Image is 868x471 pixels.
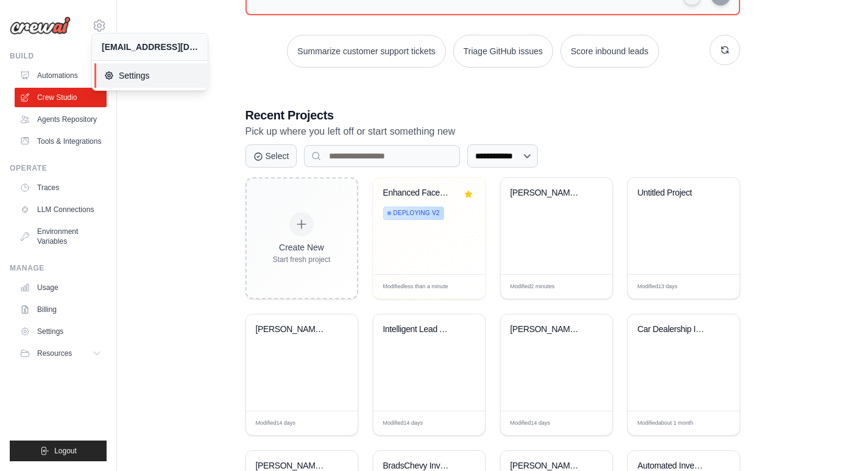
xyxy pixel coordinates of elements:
[456,282,466,291] span: Edit
[456,419,466,428] span: Edit
[453,35,553,68] button: Triage GitHub issues
[710,282,721,291] span: Edit
[383,188,457,199] div: Enhanced Facebook Vehicle Listing Generator with Modifications Analysis
[10,441,107,461] button: Logout
[15,344,107,363] button: Resources
[583,419,593,428] span: Edit
[15,178,107,197] a: Traces
[328,419,339,428] span: Edit
[638,283,678,291] span: Modified 13 days
[383,419,423,428] span: Modified 14 days
[10,16,71,35] img: Logo
[583,282,593,291] span: Edit
[383,283,448,291] span: Modified less than a minute
[710,419,721,428] span: Edit
[256,324,330,335] div: Brad's Chevrolet Lead Generation Analysis
[54,446,77,456] span: Logout
[393,208,440,218] span: Deploying v2
[287,35,445,68] button: Summarize customer support tickets
[15,66,107,85] a: Automations
[10,51,107,61] div: Build
[510,419,551,428] span: Modified 14 days
[638,419,694,428] span: Modified about 1 month
[15,88,107,107] a: Crew Studio
[15,132,107,151] a: Tools & Integrations
[94,63,210,88] a: Settings
[510,324,584,335] div: Brad's Chevrolet - Car Listing & Lead Generation System
[15,222,107,251] a: Environment Variables
[256,419,296,428] span: Modified 14 days
[245,124,740,140] p: Pick up where you left off or start something new
[560,35,659,68] button: Score inbound leads
[638,324,711,335] div: Car Dealership Inventory Scraper
[10,263,107,273] div: Manage
[104,69,200,82] span: Settings
[15,300,107,319] a: Billing
[245,144,297,168] button: Select
[15,110,107,129] a: Agents Repository
[510,188,584,199] div: Brad's Chevy Cottage Grove Lead Generation
[15,322,107,341] a: Settings
[245,107,740,124] h3: Recent Projects
[710,35,740,65] button: Get new suggestions
[10,163,107,173] div: Operate
[510,283,555,291] span: Modified 2 minutes
[461,188,475,201] button: Remove from favorites
[273,241,331,253] div: Create New
[15,200,107,219] a: LLM Connections
[37,349,72,358] span: Resources
[102,41,198,53] div: [EMAIL_ADDRESS][DOMAIN_NAME]
[15,278,107,297] a: Usage
[273,255,331,264] div: Start fresh project
[638,188,711,199] div: Untitled Project
[383,324,457,335] div: Intelligent Lead Analysis & Routing System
